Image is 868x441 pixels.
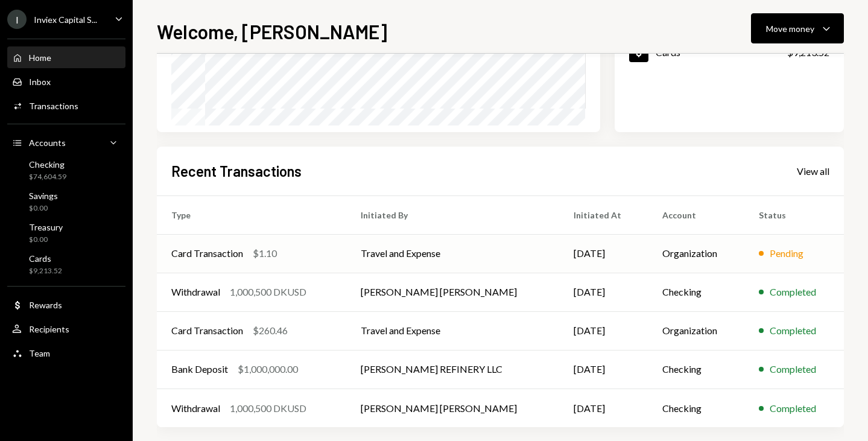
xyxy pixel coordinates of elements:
div: 1,000,500 DKUSD [230,401,306,416]
div: Move money [766,22,814,35]
div: Recipients [29,324,69,334]
div: Cards [29,253,62,264]
div: I [7,10,27,29]
th: Status [744,195,844,234]
a: View all [797,164,829,177]
div: Completed [770,323,816,338]
div: Card Transaction [171,246,243,261]
div: Rewards [29,300,62,310]
td: [PERSON_NAME] [PERSON_NAME] [346,273,560,311]
td: [DATE] [559,350,647,389]
a: Savings$0.00 [7,187,125,216]
th: Initiated At [559,195,647,234]
td: Travel and Expense [346,234,560,273]
td: [DATE] [559,234,647,273]
a: Transactions [7,95,125,116]
h1: Welcome, [PERSON_NAME] [157,19,387,43]
div: $1,000,000.00 [238,362,298,376]
a: Cards$9,213.52 [7,250,125,279]
div: Treasury [29,222,63,232]
div: Completed [770,362,816,376]
a: Recipients [7,318,125,340]
h2: Recent Transactions [171,161,302,181]
td: [PERSON_NAME] REFINERY LLC [346,350,560,389]
td: Travel and Expense [346,311,560,350]
div: Accounts [29,138,66,148]
div: Team [29,348,50,358]
div: 1,000,500 DKUSD [230,285,306,299]
div: Bank Deposit [171,362,228,376]
div: Completed [770,401,816,416]
div: $260.46 [253,323,288,338]
div: $74,604.59 [29,172,66,182]
div: Checking [29,159,66,170]
div: Savings [29,191,58,201]
a: Inbox [7,71,125,92]
th: Initiated By [346,195,560,234]
div: $0.00 [29,203,58,214]
th: Account [648,195,744,234]
td: [DATE] [559,311,647,350]
td: Checking [648,350,744,389]
a: Home [7,46,125,68]
button: Move money [751,13,844,43]
div: Completed [770,285,816,299]
a: Treasury$0.00 [7,218,125,247]
div: Transactions [29,101,78,111]
div: $0.00 [29,235,63,245]
div: Pending [770,246,803,261]
td: Checking [648,273,744,311]
td: [DATE] [559,389,647,427]
a: Accounts [7,132,125,153]
td: [DATE] [559,273,647,311]
a: Rewards [7,294,125,316]
td: Organization [648,311,744,350]
div: Card Transaction [171,323,243,338]
div: Inbox [29,77,51,87]
div: Withdrawal [171,401,220,416]
div: $9,213.52 [29,266,62,276]
th: Type [157,195,346,234]
div: View all [797,165,829,177]
td: [PERSON_NAME] [PERSON_NAME] [346,389,560,427]
td: Checking [648,389,744,427]
a: Checking$74,604.59 [7,156,125,185]
div: Inviex Capital S... [34,14,97,25]
td: Organization [648,234,744,273]
div: Home [29,52,51,63]
div: Withdrawal [171,285,220,299]
a: Team [7,342,125,364]
div: $1.10 [253,246,277,261]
